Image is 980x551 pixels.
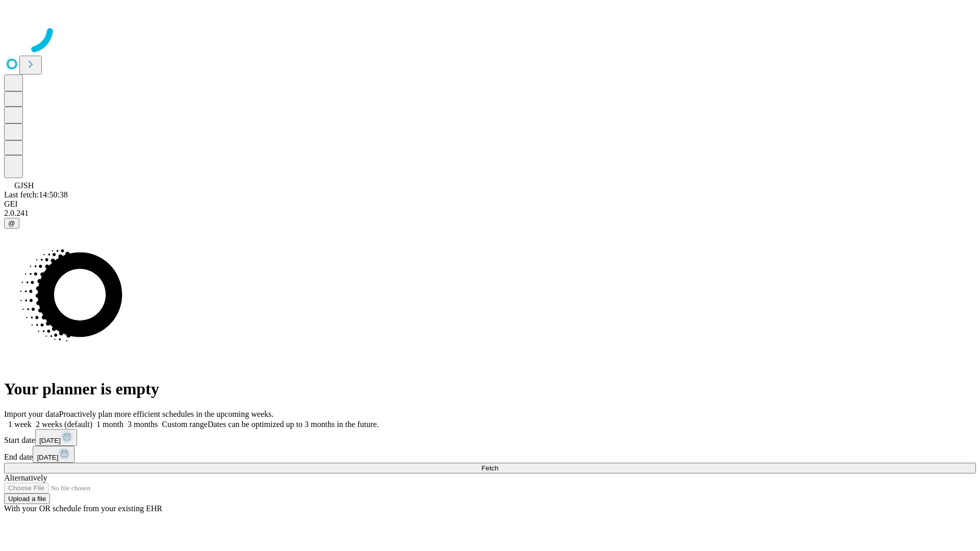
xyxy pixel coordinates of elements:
[4,209,976,218] div: 2.0.241
[4,190,68,199] span: Last fetch: 14:50:38
[8,219,15,227] span: @
[4,410,59,418] span: Import your data
[4,429,976,446] div: Start date
[4,218,19,229] button: @
[128,420,158,429] span: 3 months
[35,429,77,446] button: [DATE]
[4,463,976,473] button: Fetch
[481,464,498,472] span: Fetch
[14,181,34,190] span: GJSH
[4,199,976,209] div: GEI
[4,473,47,482] span: Alternatively
[162,420,207,429] span: Custom range
[33,446,75,463] button: [DATE]
[208,420,379,429] span: Dates can be optimized up to 3 months in the future.
[37,454,58,461] span: [DATE]
[36,420,92,429] span: 2 weeks (default)
[4,493,50,504] button: Upload a file
[8,420,32,429] span: 1 week
[4,380,976,398] h1: Your planner is empty
[4,446,976,463] div: End date
[39,437,61,444] span: [DATE]
[4,504,162,513] span: With your OR schedule from your existing EHR
[96,420,124,429] span: 1 month
[59,410,274,418] span: Proactively plan more efficient schedules in the upcoming weeks.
